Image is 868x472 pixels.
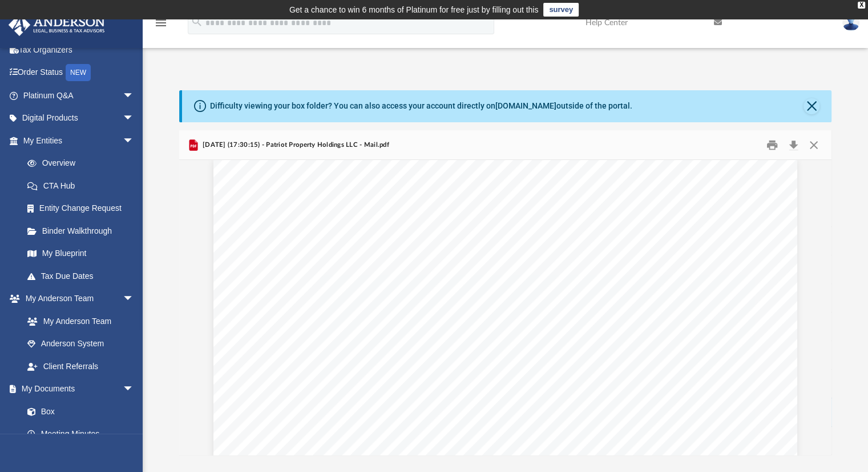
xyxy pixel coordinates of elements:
a: CTA Hub [16,174,151,197]
a: menu [154,22,168,30]
div: File preview [179,160,832,455]
div: Difficulty viewing your box folder? You can also access your account directly on outside of the p... [210,100,632,112]
span: arrow_drop_down [123,378,146,401]
a: My Blueprint [16,242,146,265]
a: Binder Walkthrough [16,219,151,242]
button: Print [761,136,784,154]
a: survey [543,3,579,17]
a: Anderson System [16,333,146,355]
a: Client Referrals [16,355,146,378]
span: arrow_drop_down [123,287,146,311]
span: arrow_drop_down [123,84,146,107]
button: Close [804,98,819,114]
a: Tax Organizers [8,38,151,61]
span: arrow_drop_down [123,107,146,130]
a: Meeting Minutes [16,423,146,446]
img: User Pic [842,14,859,31]
a: My Anderson Team [16,310,140,333]
a: Order StatusNEW [8,61,151,85]
button: Close [804,136,824,154]
div: NEW [66,64,91,81]
a: Platinum Q&Aarrow_drop_down [8,84,151,107]
div: Preview [179,130,832,455]
a: Entity Change Request [16,197,151,220]
button: Download [784,136,804,154]
img: Anderson Advisors Platinum Portal [5,14,108,36]
a: [DOMAIN_NAME] [495,101,556,110]
span: [DATE] (17:30:15) - Patriot Property Holdings LLC - Mail.pdf [200,140,389,150]
div: Get a chance to win 6 months of Platinum for free just by filling out this [289,3,539,17]
a: Overview [16,152,151,175]
span: arrow_drop_down [123,129,146,153]
a: Tax Due Dates [16,265,151,287]
a: Digital Productsarrow_drop_down [8,107,151,130]
i: menu [154,16,168,30]
i: search [191,15,203,28]
a: My Anderson Teamarrow_drop_down [8,287,146,310]
a: Box [16,400,140,423]
a: My Documentsarrow_drop_down [8,378,146,401]
div: close [858,2,865,9]
div: Document Viewer [179,160,832,455]
a: My Entitiesarrow_drop_down [8,129,151,152]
